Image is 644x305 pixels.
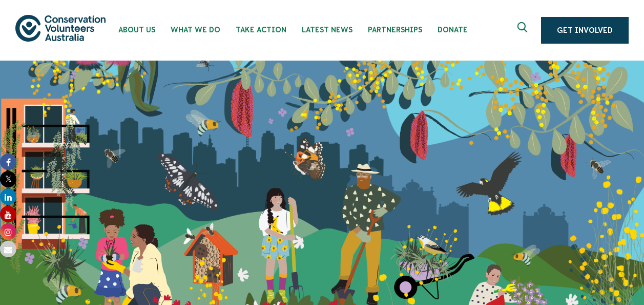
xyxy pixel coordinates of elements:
[438,26,468,34] span: Donate
[541,17,629,44] a: Get Involved
[517,22,530,39] span: Expand search box
[15,15,106,41] img: logo.svg
[118,26,155,34] span: About Us
[171,26,220,34] span: What We Do
[302,26,352,34] span: Latest News
[236,26,286,34] span: Take Action
[511,18,536,43] button: Expand search box Close search box
[368,26,422,34] span: Partnerships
